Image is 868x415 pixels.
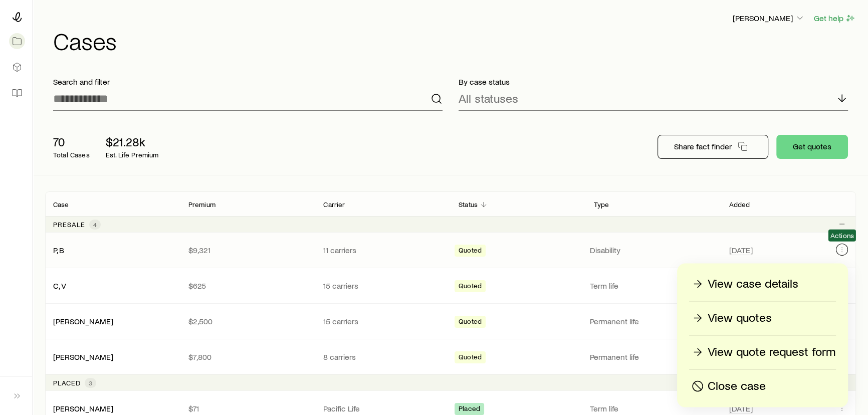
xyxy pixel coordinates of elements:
[53,281,66,291] div: C, V
[776,135,848,159] button: Get quotes
[594,200,609,209] p: Type
[708,276,798,292] p: View case details
[813,13,856,24] button: Get help
[733,13,805,23] p: [PERSON_NAME]
[459,200,478,209] p: Status
[729,403,752,413] span: [DATE]
[53,200,69,209] p: Case
[590,403,717,413] p: Term life
[89,379,92,387] span: 3
[53,29,856,53] h1: Cases
[93,221,97,229] span: 4
[53,245,64,255] a: P, B
[590,245,717,255] p: Disability
[106,135,159,149] p: $21.28k
[459,282,482,292] span: Quoted
[53,245,64,256] div: P, B
[459,77,848,87] p: By case status
[53,151,90,159] p: Total Cases
[53,135,90,149] p: 70
[658,135,768,159] button: Share fact finder
[188,403,308,413] p: $71
[674,141,732,151] p: Share fact finder
[188,352,308,362] p: $7,800
[53,379,81,387] p: Placed
[53,316,113,326] a: [PERSON_NAME]
[590,352,717,362] p: Permanent life
[188,281,308,291] p: $625
[188,245,308,255] p: $9,321
[53,221,85,229] p: Presale
[106,151,159,159] p: Est. Life Premium
[459,91,518,105] p: All statuses
[323,200,345,209] p: Carrier
[459,317,482,328] span: Quoted
[323,245,443,255] p: 11 carriers
[689,275,836,293] a: View case details
[708,310,772,326] p: View quotes
[729,200,750,209] p: Added
[459,246,482,257] span: Quoted
[323,281,443,291] p: 15 carriers
[53,77,443,87] p: Search and filter
[323,352,443,362] p: 8 carriers
[729,245,752,255] span: [DATE]
[590,316,717,326] p: Permanent life
[689,377,836,395] button: Close case
[53,403,113,413] a: [PERSON_NAME]
[188,200,215,209] p: Premium
[732,13,805,25] button: [PERSON_NAME]
[689,343,836,361] a: View quote request form
[830,232,854,240] span: Actions
[459,353,482,363] span: Quoted
[53,403,113,414] div: [PERSON_NAME]
[53,352,113,361] a: [PERSON_NAME]
[708,378,766,394] p: Close case
[53,352,113,362] div: [PERSON_NAME]
[53,316,113,327] div: [PERSON_NAME]
[459,404,480,415] span: Placed
[590,281,717,291] p: Term life
[53,281,66,290] a: C, V
[323,403,443,413] p: Pacific Life
[689,309,836,327] a: View quotes
[188,316,308,326] p: $2,500
[323,316,443,326] p: 15 carriers
[708,344,835,360] p: View quote request form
